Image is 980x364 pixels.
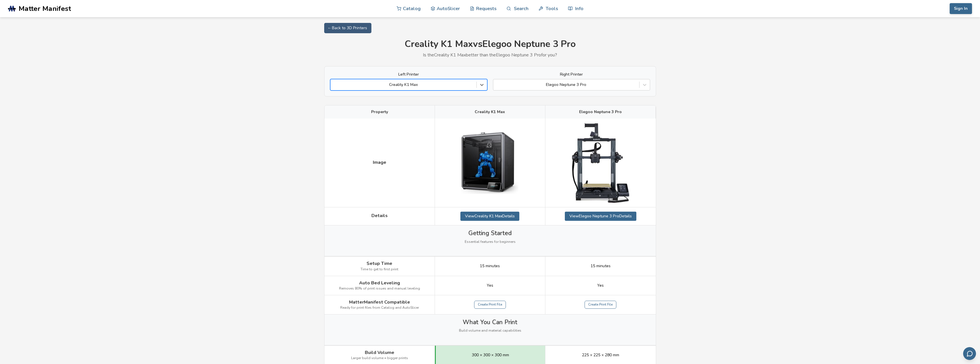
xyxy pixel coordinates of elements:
input: Elegoo Neptune 3 Pro [496,82,497,87]
img: Creality K1 Max [461,132,518,194]
span: Build Volume [365,350,394,355]
a: Create Print File [585,301,616,309]
span: 300 × 300 × 300 mm [472,353,509,357]
span: Yes [487,283,493,288]
span: Yes [597,283,604,288]
span: What You Can Print [463,319,517,326]
span: Getting Started [468,230,512,237]
img: Elegoo Neptune 3 Pro [572,123,629,203]
span: Creality K1 Max [475,110,505,114]
span: Ready for print files from Catalog and AutoSlicer [340,306,419,310]
button: Send feedback via email [963,347,976,360]
span: Auto Bed Leveling [359,280,400,286]
button: Sign In [950,3,972,14]
label: Left Printer [330,72,487,77]
a: Create Print File [474,301,506,309]
span: Essential features for beginners [465,240,516,244]
a: ViewElegoo Neptune 3 ProDetails [565,212,636,221]
span: 225 × 225 × 280 mm [582,353,619,357]
span: Setup Time [367,261,392,266]
span: Property [371,110,388,114]
span: Time to get to first print [361,267,398,271]
span: Matter Manifest [19,5,71,13]
span: MatterManifest Compatible [349,300,410,305]
span: Larger build volume = bigger prints [351,356,408,360]
span: Build volume and material capabilities [459,329,521,333]
span: Elegoo Neptune 3 Pro [579,110,622,114]
span: Details [371,213,388,218]
span: Image [373,160,386,165]
label: Right Printer [493,72,650,77]
span: 15 minutes [480,264,500,268]
a: ← Back to 3D Printers [324,23,371,33]
p: Is the Creality K1 Max better than the Elegoo Neptune 3 Pro for you? [324,52,656,58]
span: Removes 80% of print issues and manual leveling [339,287,420,291]
a: ViewCreality K1 MaxDetails [460,212,519,221]
span: 15 minutes [591,264,611,268]
h1: Creality K1 Max vs Elegoo Neptune 3 Pro [324,39,656,50]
